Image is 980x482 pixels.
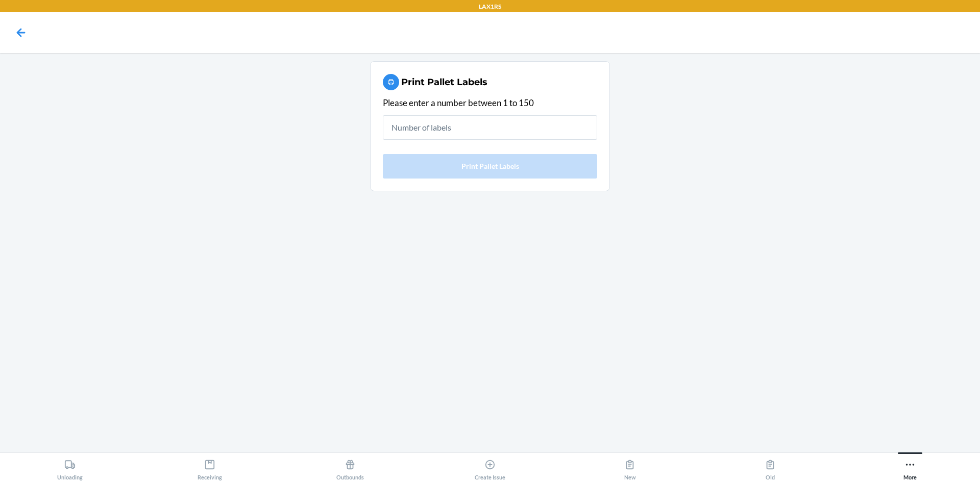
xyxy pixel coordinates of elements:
[765,455,776,480] div: Old
[700,452,840,480] button: Old
[383,96,597,110] div: Please enter a number between 1 to 150
[57,455,83,480] div: Unloading
[336,455,364,480] div: Outbounds
[560,452,700,480] button: New
[280,452,420,480] button: Outbounds
[420,452,560,480] button: Create Issue
[475,455,505,480] div: Create Issue
[624,455,636,480] div: New
[198,455,222,480] div: Receiving
[903,455,917,480] div: More
[479,2,501,11] p: LAX1RS
[401,75,487,89] h2: Print Pallet Labels
[383,115,597,140] input: Number of labels
[140,452,280,480] button: Receiving
[383,154,597,179] button: Print Pallet Labels
[840,452,980,480] button: More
